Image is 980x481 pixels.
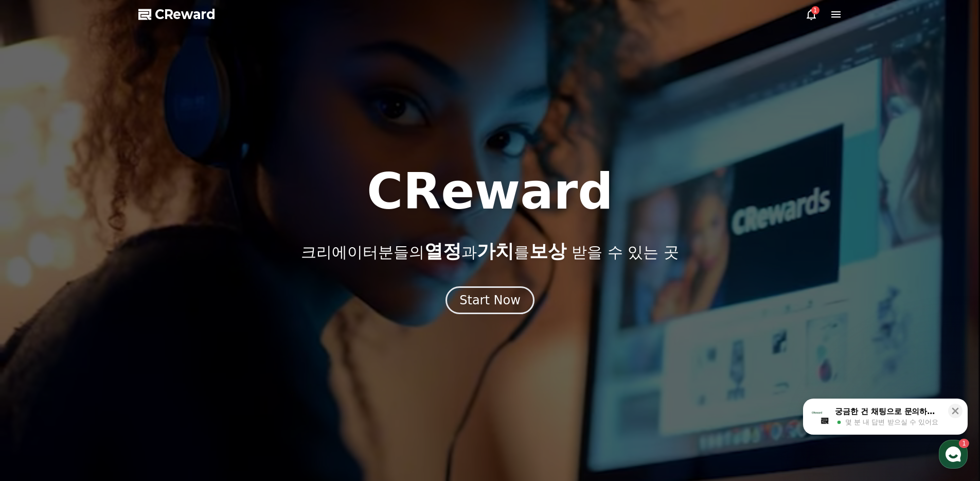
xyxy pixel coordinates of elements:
[477,240,514,262] span: 가치
[301,241,679,262] p: 크리에이터분들의 과 를 받을 수 있는 곳
[459,292,521,308] div: Start Now
[805,8,817,21] a: 1
[446,297,534,306] a: Start Now
[155,6,216,23] span: CReward
[529,240,566,262] span: 보상
[424,240,461,262] span: 열정
[367,167,613,216] h1: CReward
[138,6,216,23] a: CReward
[446,286,534,314] button: Start Now
[811,6,819,14] div: 1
